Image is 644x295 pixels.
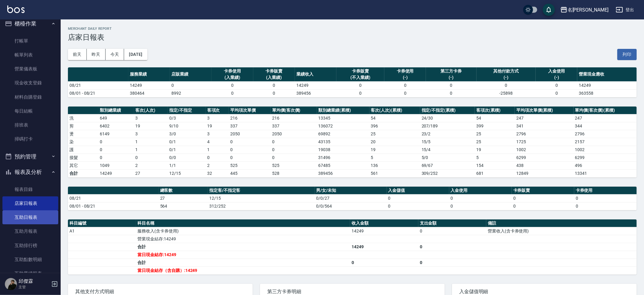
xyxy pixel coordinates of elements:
[68,219,136,227] th: 科目編號
[136,227,350,235] td: 服務收入(含卡券使用)
[338,74,383,81] div: (不入業績)
[574,202,637,210] td: 0
[2,16,58,32] button: 櫃檯作業
[350,259,418,266] td: 0
[68,154,98,161] td: 接髮
[420,107,475,114] th: 指定/不指定(累積)
[515,114,574,122] td: 247
[475,154,515,161] td: 5
[2,253,58,266] a: 互助點數明細
[420,161,475,169] td: 69 / 67
[19,278,49,284] h5: 邱傑霖
[87,49,106,60] button: 昨天
[2,62,58,76] a: 營業儀表板
[295,89,336,97] td: 389456
[2,239,58,253] a: 互助排行榜
[317,169,369,177] td: 389456
[369,130,420,138] td: 25
[574,146,637,154] td: 1002
[255,68,293,74] div: 卡券販賣
[136,259,350,266] td: 合計
[336,89,384,97] td: 0
[170,67,211,82] th: 店販業績
[68,187,637,210] table: a dense table
[68,138,98,146] td: 染
[136,243,350,251] td: 合計
[537,68,576,74] div: 入金使用
[5,278,17,290] img: Person
[206,154,229,161] td: 0
[418,227,486,235] td: 0
[515,169,574,177] td: 12849
[68,81,128,89] td: 08/21
[449,202,512,210] td: 0
[369,107,420,114] th: 客次(人次)(累積)
[68,107,637,178] table: a dense table
[577,67,637,82] th: 營業現金應收
[68,114,98,122] td: 洗
[418,219,486,227] th: 支出金額
[574,161,637,169] td: 496
[558,4,611,16] button: 名[PERSON_NAME]
[2,90,58,104] a: 材料自購登錄
[271,122,317,130] td: 337
[350,243,418,251] td: 14249
[68,27,637,31] h2: Merchant Daily Report
[98,154,134,161] td: 0
[426,89,476,97] td: 0
[2,48,58,62] a: 帳單列表
[317,130,369,138] td: 69892
[253,89,295,97] td: 0
[449,194,512,202] td: 0
[317,122,369,130] td: 136072
[295,67,336,82] th: 業績收入
[229,154,271,161] td: 0
[475,161,515,169] td: 154
[350,219,418,227] th: 收入金額
[384,81,426,89] td: 0
[420,114,475,122] td: 24 / 30
[134,130,168,138] td: 3
[271,161,317,169] td: 525
[229,122,271,130] td: 337
[98,122,134,130] td: 6402
[208,194,315,202] td: 12/15
[420,138,475,146] td: 15 / 5
[574,169,637,177] td: 13341
[170,81,211,89] td: 0
[574,154,637,161] td: 6299
[475,114,515,122] td: 54
[206,169,229,177] td: 32
[206,122,229,130] td: 19
[317,161,369,169] td: 67485
[2,182,58,196] a: 報表目錄
[136,235,350,243] td: 營業現金結存:14249
[267,289,437,295] span: 第三方卡券明細
[134,114,168,122] td: 3
[386,74,424,81] div: (-)
[68,67,637,97] table: a dense table
[134,169,168,177] td: 27
[68,146,98,154] td: 護
[271,130,317,138] td: 2050
[427,68,475,74] div: 第三方卡券
[68,169,98,177] td: 合計
[68,49,87,60] button: 前天
[369,138,420,146] td: 20
[68,202,159,210] td: 08/01 - 08/21
[170,89,211,97] td: 8992
[475,107,515,114] th: 客項次(累積)
[253,81,295,89] td: 0
[98,107,134,114] th: 類別總業績
[577,81,637,89] td: 14249
[229,107,271,114] th: 平均項次單價
[255,74,293,81] div: (入業績)
[136,266,350,274] td: 當日現金結存（含自購）:14249
[369,146,420,154] td: 19
[369,122,420,130] td: 396
[206,138,229,146] td: 4
[2,149,58,164] button: 預約管理
[206,146,229,154] td: 1
[168,114,206,122] td: 0 / 3
[128,67,170,82] th: 服務業績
